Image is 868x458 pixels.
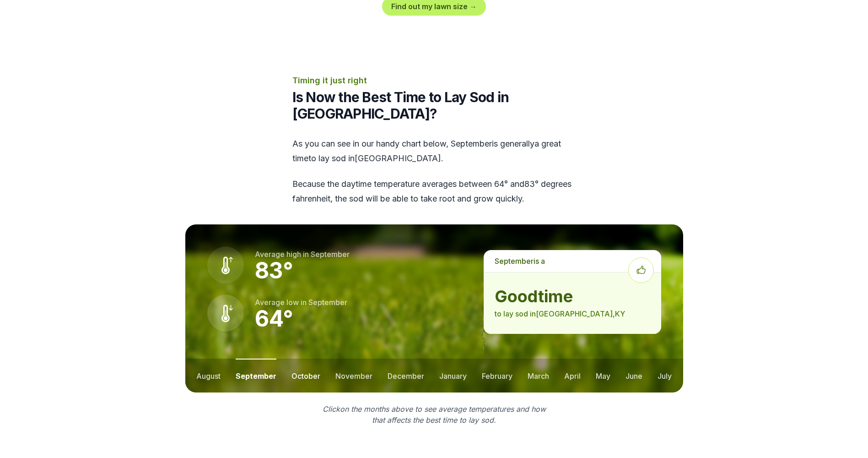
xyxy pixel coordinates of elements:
[255,257,293,284] strong: 83 °
[439,359,467,393] button: january
[625,359,642,393] button: june
[335,359,372,393] button: november
[596,359,610,393] button: may
[388,359,424,393] button: december
[292,89,576,122] h2: Is Now the Best Time to Lay Sod in [GEOGRAPHIC_DATA]?
[317,403,551,425] p: Click on the months above to see average temperatures and how that affects the best time to lay sod.
[482,359,512,393] button: february
[292,177,576,206] p: Because the daytime temperature averages between 64 ° and 83 ° degrees fahrenheit, the sod will b...
[495,256,534,266] span: september
[484,250,661,272] p: is a
[291,359,320,393] button: october
[308,298,347,307] span: september
[292,136,576,206] div: As you can see in our handy chart below, is generally a great time to lay sod in [GEOGRAPHIC_DATA] .
[196,359,221,393] button: august
[255,249,350,260] p: Average high in
[495,308,650,319] p: to lay sod in [GEOGRAPHIC_DATA] , KY
[451,139,492,148] span: september
[495,287,650,305] strong: good time
[292,74,576,87] p: Timing it just right
[311,250,350,259] span: september
[564,359,581,393] button: april
[236,359,276,393] button: september
[255,297,347,308] p: Average low in
[255,305,293,332] strong: 64 °
[528,359,549,393] button: march
[658,359,672,393] button: july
